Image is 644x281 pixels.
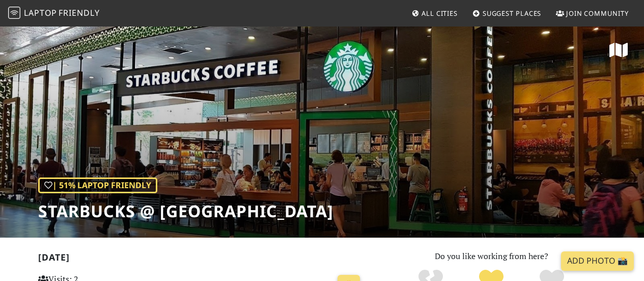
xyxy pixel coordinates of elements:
a: LaptopFriendly LaptopFriendly [8,5,100,22]
div: | 51% Laptop Friendly [38,177,157,194]
a: Suggest Places [468,4,546,22]
a: All Cities [407,4,462,22]
span: Join Community [566,9,629,18]
h2: [DATE] [38,252,365,267]
span: Suggest Places [483,9,542,18]
span: Friendly [59,7,99,18]
a: Join Community [552,4,633,22]
span: All Cities [422,9,458,18]
img: LaptopFriendly [8,7,20,19]
h1: Starbucks @ [GEOGRAPHIC_DATA] [38,201,333,221]
a: Add Photo 📸 [561,251,634,271]
span: Laptop [24,7,57,18]
p: Do you like working from here? [377,250,606,263]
